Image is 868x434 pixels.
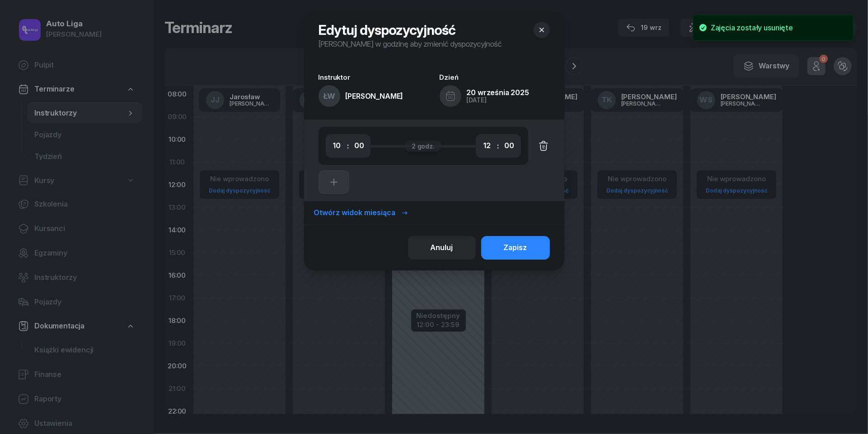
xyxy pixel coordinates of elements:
h1: Edytuj dyspozycyjność [319,22,502,38]
div: Otwórz widok miesiąca [314,207,408,219]
span: [DATE] [467,96,487,104]
div: Zapisz [504,242,527,254]
div: : [497,140,499,151]
div: 2 godz. [404,140,442,152]
span: ŁW [323,92,336,100]
div: [PERSON_NAME] [346,92,404,100]
button: Anuluj [408,236,476,260]
div: Zajęcia zostały usunięte [711,22,793,33]
div: : [347,140,349,151]
div: Anuluj [431,242,453,254]
span: 20 września 2025 [467,88,529,97]
button: Zapisz [481,236,550,260]
p: [PERSON_NAME] w godzinę aby zmienić dyspozycyjność [319,38,502,50]
button: Otwórz widok miesiąca [304,201,418,225]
